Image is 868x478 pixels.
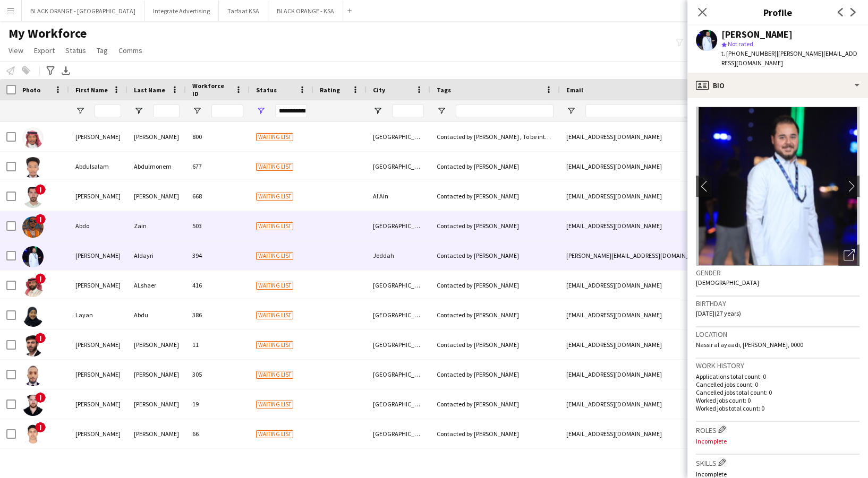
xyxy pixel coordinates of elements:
[696,299,860,308] h3: Birthday
[430,271,560,300] div: Contacted by [PERSON_NAME]
[22,365,44,386] img: Majdi Mohammed
[696,388,860,396] p: Cancelled jobs total count: 0
[22,335,44,357] img: Mahmoud Abu sabbah
[69,330,127,359] div: [PERSON_NAME]
[268,1,343,21] button: BLACK ORANGE - KSA
[69,360,127,389] div: [PERSON_NAME]
[566,86,583,94] span: Email
[127,419,186,448] div: [PERSON_NAME]
[696,372,860,380] p: Applications total count: 0
[430,122,560,151] div: Contacted by [PERSON_NAME] , To be interviewed
[114,44,147,57] a: Comms
[560,211,772,240] div: [EMAIL_ADDRESS][DOMAIN_NAME]
[585,105,766,117] input: Email Filter Input
[256,163,293,171] span: Waiting list
[256,86,277,94] span: Status
[696,457,860,468] h3: Skills
[721,49,777,57] span: t. [PHONE_NUMBER]
[22,276,44,297] img: Ahmed ALshaer
[456,105,554,117] input: Tags Filter Input
[127,211,186,240] div: Zain
[186,360,250,389] div: 305
[69,211,127,240] div: Abdo
[373,106,382,116] button: Open Filter Menu
[430,181,560,211] div: Contacted by [PERSON_NAME]
[35,214,46,224] span: !
[127,389,186,419] div: [PERSON_NAME]
[560,241,772,270] div: [PERSON_NAME][EMAIL_ADDRESS][DOMAIN_NAME]
[696,404,860,412] p: Worked jobs total count: 0
[392,105,424,117] input: City Filter Input
[696,470,860,478] p: Incomplete
[219,1,268,21] button: Tarfaat KSA
[367,181,430,211] div: Al Ain
[430,360,560,389] div: Contacted by [PERSON_NAME]
[696,437,860,445] p: Incomplete
[367,360,430,389] div: [GEOGRAPHIC_DATA]
[430,211,560,240] div: Contacted by [PERSON_NAME]
[186,241,250,270] div: 394
[256,371,293,379] span: Waiting list
[560,389,772,419] div: [EMAIL_ADDRESS][DOMAIN_NAME]
[34,46,55,55] span: Export
[22,395,44,416] img: Mohamed Ameen Alchakfeh
[69,419,127,448] div: [PERSON_NAME]
[127,330,186,359] div: [PERSON_NAME]
[186,389,250,419] div: 19
[560,419,772,448] div: [EMAIL_ADDRESS][DOMAIN_NAME]
[430,300,560,329] div: Contacted by [PERSON_NAME]
[186,181,250,211] div: 668
[127,271,186,300] div: ALshaer
[566,106,576,116] button: Open Filter Menu
[69,152,127,181] div: Abdulsalam
[144,1,219,21] button: Integrate Advertising
[367,419,430,448] div: [GEOGRAPHIC_DATA]
[728,40,753,48] span: Not rated
[256,222,293,230] span: Waiting list
[838,245,860,266] div: Open photos pop-in
[22,246,44,267] img: Ahmed Aldayri
[560,271,772,300] div: [EMAIL_ADDRESS][DOMAIN_NAME]
[186,211,250,240] div: 503
[687,73,868,98] div: Bio
[256,133,293,141] span: Waiting list
[211,105,243,117] input: Workforce ID Filter Input
[560,330,772,359] div: [EMAIL_ADDRESS][DOMAIN_NAME]
[320,86,340,94] span: Rating
[35,273,46,284] span: !
[153,105,180,117] input: Last Name Filter Input
[430,389,560,419] div: Contacted by [PERSON_NAME]
[69,300,127,329] div: Layan
[186,300,250,329] div: 386
[367,300,430,329] div: [GEOGRAPHIC_DATA]
[430,152,560,181] div: Contacted by [PERSON_NAME]
[8,46,23,55] span: View
[256,252,293,260] span: Waiting list
[35,422,46,432] span: !
[560,300,772,329] div: [EMAIL_ADDRESS][DOMAIN_NAME]
[437,106,446,116] button: Open Filter Menu
[61,44,90,57] a: Status
[127,300,186,329] div: Abdu
[69,271,127,300] div: [PERSON_NAME]
[186,419,250,448] div: 66
[560,181,772,211] div: [EMAIL_ADDRESS][DOMAIN_NAME]
[44,64,57,77] app-action-btn: Advanced filters
[30,44,59,57] a: Export
[22,127,44,149] img: Ibrahim Mohamed
[4,44,28,57] a: View
[186,271,250,300] div: 416
[560,360,772,389] div: [EMAIL_ADDRESS][DOMAIN_NAME]
[22,157,44,178] img: Abdulsalam Abdulmonem
[35,392,46,403] span: !
[256,401,293,409] span: Waiting list
[367,211,430,240] div: [GEOGRAPHIC_DATA]
[367,152,430,181] div: [GEOGRAPHIC_DATA]
[59,64,72,77] app-action-btn: Export XLSX
[256,430,293,438] span: Waiting list
[127,122,186,151] div: [PERSON_NAME]
[430,419,560,448] div: Contacted by [PERSON_NAME]
[75,86,108,94] span: First Name
[22,306,44,327] img: Layan Abdu
[22,1,144,21] button: BLACK ORANGE - [GEOGRAPHIC_DATA]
